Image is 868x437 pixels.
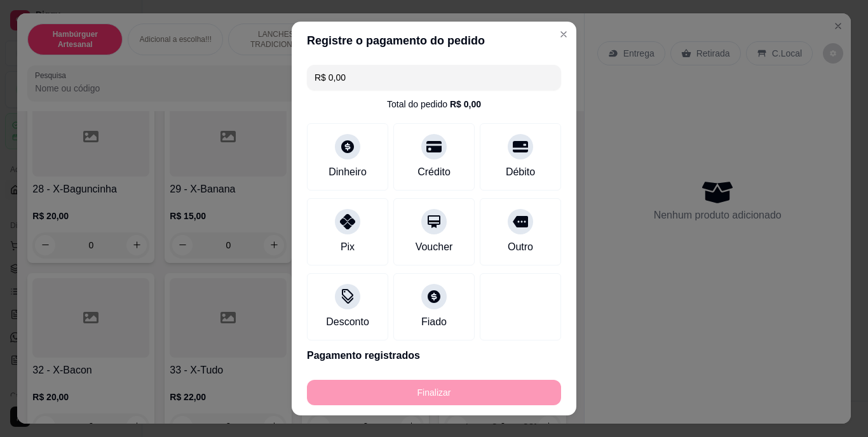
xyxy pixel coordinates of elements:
[341,239,355,255] div: Pix
[329,165,367,180] div: Dinheiro
[315,65,553,90] input: Ex.: hambúrguer de cordeiro
[553,24,574,44] button: Close
[508,239,533,255] div: Outro
[421,314,447,330] div: Fiado
[326,314,369,330] div: Desconto
[292,22,576,60] header: Registre o pagamento do pedido
[387,98,481,111] div: Total do pedido
[417,165,451,180] div: Crédito
[450,98,481,111] div: R$ 0,00
[307,348,561,363] p: Pagamento registrados
[416,239,453,255] div: Voucher
[506,165,535,180] div: Débito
